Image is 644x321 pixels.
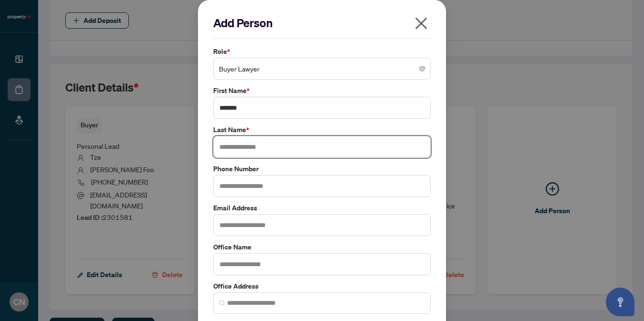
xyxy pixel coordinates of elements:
[213,46,431,57] label: Role
[213,85,431,96] label: First Name
[213,164,431,174] label: Phone Number
[419,66,425,72] span: close-circle
[606,288,634,316] button: Open asap
[213,203,431,213] label: Email Address
[213,281,431,291] label: Office Address
[414,16,429,31] span: close
[213,15,431,31] h2: Add Person
[213,124,431,135] label: Last Name
[219,300,225,306] img: search_icon
[213,242,431,252] label: Office Name
[219,60,425,78] span: Buyer Lawyer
